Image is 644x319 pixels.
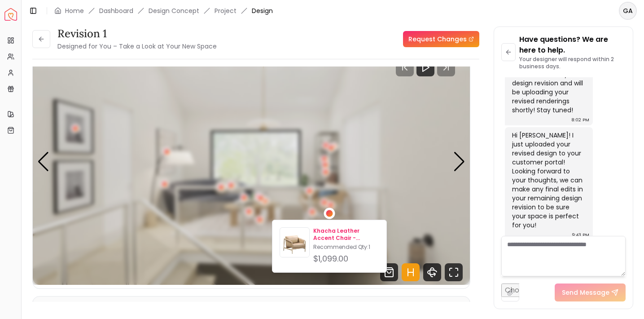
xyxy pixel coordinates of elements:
[4,8,17,21] a: Spacejoy
[402,263,420,281] svg: Hotspots Toggle
[57,42,217,51] small: Designed for You – Take a Look at Your New Space
[57,27,217,41] h3: Revision 1
[313,227,379,242] p: Khacha Leather Accent Chair - [PERSON_NAME]
[252,6,273,15] span: Design
[620,3,636,19] span: GA
[4,8,17,21] img: Spacejoy Logo
[445,263,463,281] svg: Fullscreen
[619,2,637,20] button: GA
[37,152,49,172] div: Previous slide
[512,43,584,115] div: Hi [PERSON_NAME]! Just a status update that I am making the last few edits to your design revisio...
[33,39,470,285] img: Design Render 2
[380,263,398,281] svg: Shop Products from this design
[572,230,589,239] div: 9:43 PM
[512,131,584,230] div: Hi [PERSON_NAME]! I just uploaded your revised design to your customer portal! Looking forward to...
[65,6,84,15] a: Home
[280,227,379,265] a: Khacha Leather Accent Chair - TanKhacha Leather Accent Chair - [PERSON_NAME]Recommended Qty:1$1,0...
[149,6,199,15] li: Design Concept
[99,6,133,15] a: Dashboard
[33,39,470,285] div: Carousel
[420,62,431,73] svg: Play
[33,39,470,285] div: 2 / 5
[453,152,465,172] div: Next slide
[423,263,441,281] svg: 360 View
[215,6,237,15] a: Project
[519,34,626,56] p: Have questions? We are here to help.
[280,230,309,259] img: Khacha Leather Accent Chair - Tan
[403,31,479,47] a: Request Changes
[571,115,589,124] div: 8:02 PM
[313,253,379,265] div: $1,099.00
[313,244,379,251] p: Recommended Qty: 1
[519,56,626,70] p: Your designer will respond within 2 business days.
[54,6,273,15] nav: breadcrumb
